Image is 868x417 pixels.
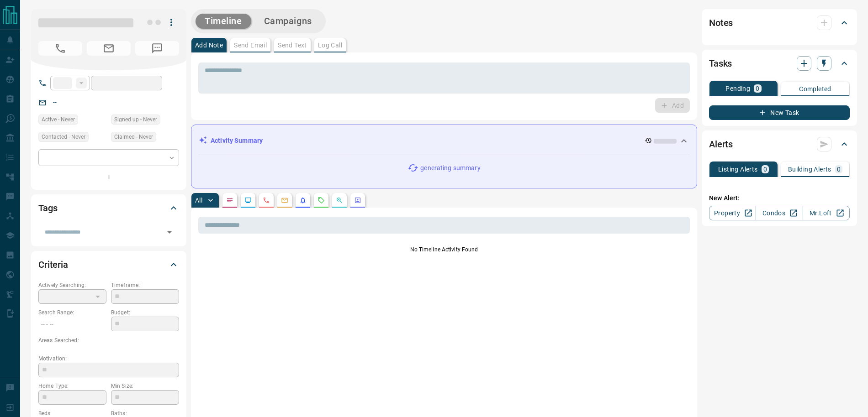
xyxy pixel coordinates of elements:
[709,56,732,71] h2: Tasks
[709,105,850,120] button: New Task
[38,382,106,390] p: Home Type:
[196,14,251,29] button: Timeline
[756,206,803,220] a: Condos
[420,163,480,173] p: generating summary
[709,52,850,74] div: Tasks
[38,317,106,332] p: -- - --
[114,132,153,141] span: Claimed - Never
[38,257,68,272] h2: Criteria
[87,41,131,56] span: No Email
[199,132,689,149] div: Activity Summary
[135,41,179,56] span: No Number
[38,41,82,56] span: No Number
[709,16,733,30] h2: Notes
[38,336,179,344] p: Areas Searched:
[38,201,57,215] h2: Tags
[709,133,850,155] div: Alerts
[198,245,690,254] p: No Timeline Activity Found
[354,197,361,204] svg: Agent Actions
[709,206,756,220] a: Property
[718,166,758,172] p: Listing Alerts
[114,115,157,124] span: Signed up - Never
[244,197,252,204] svg: Lead Browsing Activity
[38,281,106,289] p: Actively Searching:
[111,308,179,317] p: Budget:
[42,115,75,124] span: Active - Never
[211,136,263,146] p: Activity Summary
[111,281,179,289] p: Timeframe:
[318,197,325,204] svg: Requests
[255,14,321,29] button: Campaigns
[803,206,850,220] a: Mr.Loft
[53,99,57,106] a: --
[38,308,106,317] p: Search Range:
[195,42,223,48] p: Add Note
[709,12,850,34] div: Notes
[281,197,288,204] svg: Emails
[42,132,85,141] span: Contacted - Never
[38,197,179,219] div: Tags
[709,137,733,151] h2: Alerts
[799,86,831,92] p: Completed
[38,254,179,276] div: Criteria
[756,85,759,92] p: 0
[725,85,750,92] p: Pending
[788,166,831,172] p: Building Alerts
[336,197,343,204] svg: Opportunities
[111,382,179,390] p: Min Size:
[226,197,233,204] svg: Notes
[195,197,202,203] p: All
[299,197,307,204] svg: Listing Alerts
[709,193,850,203] p: New Alert:
[837,166,841,172] p: 0
[263,197,270,204] svg: Calls
[763,166,767,172] p: 0
[38,354,179,363] p: Motivation:
[163,226,176,239] button: Open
